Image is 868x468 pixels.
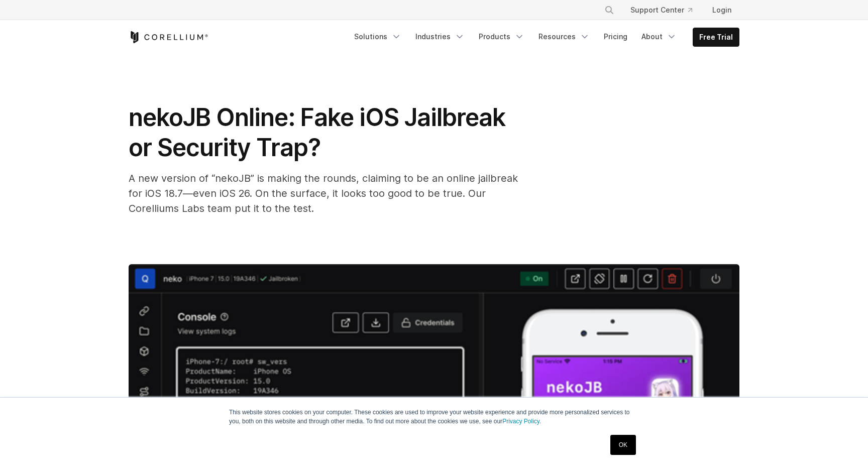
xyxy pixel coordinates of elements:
a: About [635,28,683,46]
a: Privacy Policy. [502,418,541,425]
a: Free Trial [693,28,739,46]
a: Products [473,28,530,46]
a: Corellium Home [129,31,208,43]
div: Navigation Menu [348,28,739,47]
a: Resources [532,28,596,46]
div: Navigation Menu [592,1,739,19]
span: A new version of “nekoJB” is making the rounds, claiming to be an online jailbreak for iOS 18.7—e... [129,172,518,214]
p: This website stores cookies on your computer. These cookies are used to improve your website expe... [229,408,639,426]
span: nekoJB Online: Fake iOS Jailbreak or Security Trap? [129,102,505,162]
a: Industries [409,28,471,46]
button: Search [600,1,618,19]
a: Support Center [622,1,700,19]
a: Login [704,1,739,19]
a: Pricing [598,28,633,46]
a: OK [610,435,636,455]
a: Solutions [348,28,407,46]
